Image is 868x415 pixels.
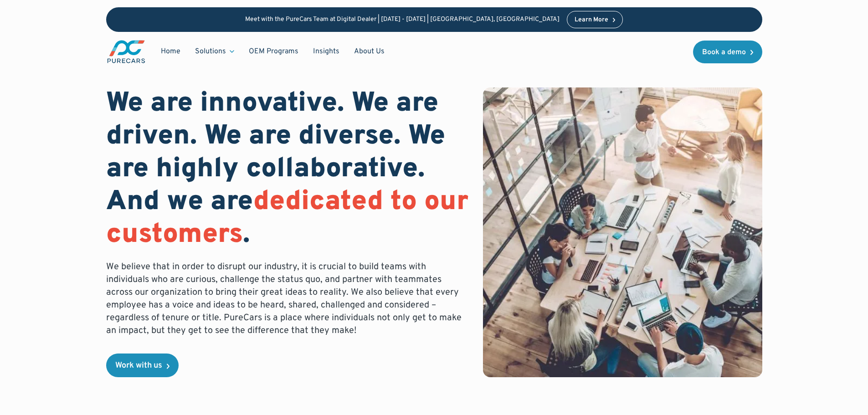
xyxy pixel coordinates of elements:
a: main [106,39,146,64]
p: Meet with the PureCars Team at Digital Dealer | [DATE] - [DATE] | [GEOGRAPHIC_DATA], [GEOGRAPHIC_... [245,16,560,24]
div: Solutions [195,46,226,56]
a: Book a demo [693,41,762,63]
img: bird eye view of a team working together [483,87,762,377]
a: Learn More [567,11,623,28]
h1: We are innovative. We are driven. We are diverse. We are highly collaborative. And we are . [106,87,469,251]
div: Learn More [575,17,608,23]
a: About Us [347,43,392,60]
p: We believe that in order to disrupt our industry, it is crucial to build teams with individuals w... [106,261,469,337]
img: purecars logo [106,39,146,64]
a: Work with us [106,354,179,377]
a: OEM Programs [241,43,306,60]
div: Book a demo [702,49,746,56]
a: Insights [306,43,347,60]
div: Work with us [115,362,162,370]
a: Home [154,43,188,60]
span: dedicated to our customers [106,185,468,252]
div: Solutions [188,43,241,60]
